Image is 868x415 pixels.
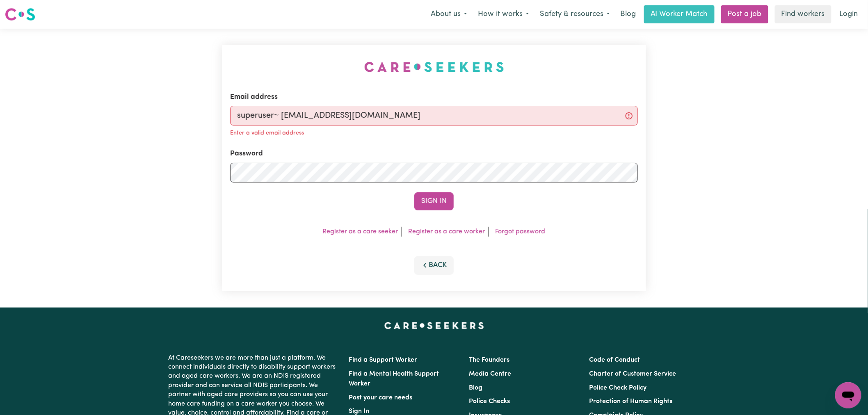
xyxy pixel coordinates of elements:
a: Protection of Human Rights [589,398,673,405]
a: Blog [469,385,482,391]
a: Police Checks [469,398,510,405]
a: Post a job [721,5,768,23]
a: Find a Mental Health Support Worker [349,371,439,387]
a: Blog [615,5,641,23]
button: How it works [473,6,535,23]
a: The Founders [469,357,509,363]
a: Media Centre [469,371,511,377]
a: Register as a care seeker [323,228,398,235]
a: Forgot password [496,228,546,235]
button: Safety & resources [535,6,615,23]
a: Register as a care worker [409,228,485,235]
a: AI Worker Match [644,5,715,23]
a: Code of Conduct [589,357,640,363]
a: Post your care needs [349,394,412,401]
p: Enter a valid email address [230,129,304,138]
a: Careseekers home page [384,322,484,329]
label: Password [230,148,263,159]
input: Email address [230,106,638,125]
a: Find a Support Worker [349,357,417,363]
a: Police Check Policy [589,385,647,391]
button: Back [414,256,454,274]
a: Find workers [775,5,831,23]
iframe: Button to launch messaging window [835,382,861,408]
button: Sign In [414,192,454,210]
button: About us [425,6,473,23]
a: Login [835,5,863,23]
a: Sign In [349,408,369,415]
a: Charter of Customer Service [589,371,676,377]
label: Email address [230,92,278,103]
a: Careseekers logo [5,5,35,24]
img: Careseekers logo [5,7,35,22]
